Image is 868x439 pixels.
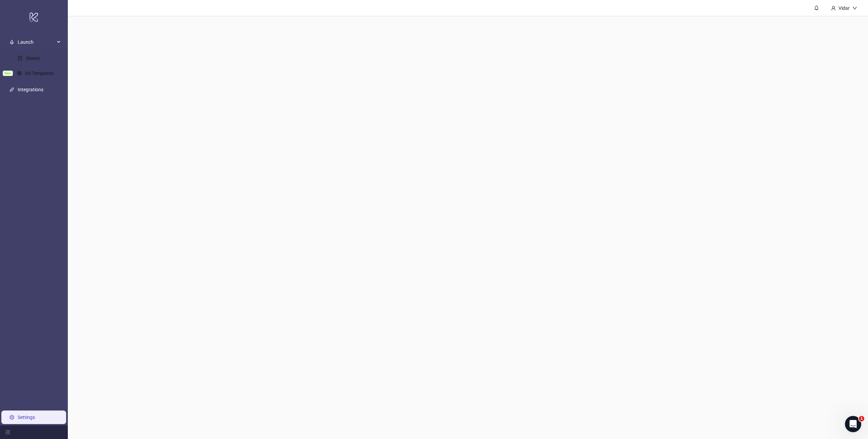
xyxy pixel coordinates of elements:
[859,416,864,421] span: 1
[814,5,819,10] span: bell
[18,415,35,420] a: Settings
[5,430,10,435] span: menu-fold
[25,71,54,76] a: Ad Templates
[836,4,852,12] div: Vidar
[18,87,43,92] a: Integrations
[9,40,14,44] span: rocket
[831,6,836,11] span: user
[852,6,857,11] span: down
[18,35,55,49] span: Launch
[26,56,40,61] a: Sheets
[845,416,861,432] iframe: Intercom live chat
